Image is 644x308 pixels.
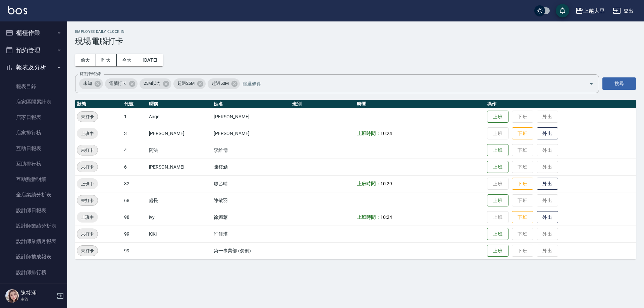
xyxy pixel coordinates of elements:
span: 未打卡 [77,164,98,171]
button: 下班 [512,127,533,140]
td: 阿法 [147,142,212,159]
h3: 現場電腦打卡 [75,37,636,46]
td: 李維儒 [212,142,290,159]
a: 設計師業績月報表 [3,234,64,249]
td: [PERSON_NAME] [147,159,212,175]
button: 櫃檯作業 [3,24,64,42]
td: [PERSON_NAME] [212,108,290,125]
button: 上班 [487,144,508,157]
td: Ivy [147,209,212,226]
span: 上班中 [77,214,98,221]
span: 10:24 [380,131,392,136]
p: 主管 [20,296,55,302]
span: 10:24 [380,214,392,220]
th: 姓名 [212,100,290,109]
button: 上班 [487,245,508,257]
span: 未知 [79,80,96,87]
td: [PERSON_NAME] [212,125,290,142]
a: 全店業績分析表 [3,187,64,202]
a: 設計師業績分析表 [3,218,64,234]
button: 下班 [512,211,533,224]
div: 未知 [79,78,103,89]
a: 店家區間累計表 [3,94,64,110]
td: 68 [122,192,147,209]
span: 未打卡 [77,147,98,154]
a: 設計師日報表 [3,203,64,218]
a: 互助日報表 [3,141,64,156]
a: 互助點數明細 [3,172,64,187]
h5: 陳筱涵 [20,290,55,296]
td: 廖乙晴 [212,175,290,192]
img: Logo [8,6,27,14]
th: 時間 [355,100,485,109]
div: 上越大里 [583,7,605,15]
td: 98 [122,209,147,226]
td: 6 [122,159,147,175]
td: [PERSON_NAME] [147,125,212,142]
button: [DATE] [137,54,163,66]
td: 4 [122,142,147,159]
td: 處長 [147,192,212,209]
th: 狀態 [75,100,122,109]
b: 上班時間： [357,214,380,220]
button: 登出 [610,5,636,17]
button: 上班 [487,161,508,173]
span: 未打卡 [77,197,98,204]
button: 外出 [537,211,558,224]
span: 未打卡 [77,231,98,238]
td: 第一事業部 (勿刪) [212,242,290,259]
img: Person [5,289,19,303]
span: 未打卡 [77,247,98,254]
td: 1 [122,108,147,125]
span: 上班中 [77,130,98,137]
span: 10:29 [380,181,392,186]
div: 25M以內 [140,78,172,89]
button: 搜尋 [602,77,636,90]
span: 25M以內 [140,80,165,87]
td: 99 [122,226,147,242]
button: 外出 [537,178,558,190]
b: 上班時間： [357,131,380,136]
a: 店家排行榜 [3,125,64,140]
div: 超過50M [208,78,240,89]
input: 篩選條件 [241,78,577,89]
span: 上班中 [77,180,98,187]
a: 商品銷售排行榜 [3,280,64,296]
button: 上班 [487,194,508,207]
button: 下班 [512,178,533,190]
th: 暱稱 [147,100,212,109]
button: 預約管理 [3,42,64,59]
a: 報表目錄 [3,79,64,94]
a: 互助排行榜 [3,156,64,172]
button: 昨天 [96,54,117,66]
td: KiKi [147,226,212,242]
button: save [556,4,569,17]
button: 上班 [487,111,508,123]
span: 未打卡 [77,113,98,120]
th: 班別 [290,100,356,109]
a: 店家日報表 [3,110,64,125]
td: 陳敬羽 [212,192,290,209]
button: Open [586,78,597,89]
span: 電腦打卡 [105,80,130,87]
button: 報表及分析 [3,59,64,76]
td: 99 [122,242,147,259]
td: 32 [122,175,147,192]
td: 3 [122,125,147,142]
a: 設計師排行榜 [3,265,64,280]
td: 徐媚蕙 [212,209,290,226]
button: 上越大里 [573,4,607,18]
div: 超過25M [173,78,206,89]
th: 代號 [122,100,147,109]
button: 前天 [75,54,96,66]
td: 許佳琪 [212,226,290,242]
span: 超過25M [173,80,199,87]
button: 上班 [487,228,508,240]
b: 上班時間： [357,181,380,186]
th: 操作 [485,100,636,109]
td: Angel [147,108,212,125]
div: 電腦打卡 [105,78,138,89]
a: 設計師抽成報表 [3,249,64,264]
label: 篩選打卡記錄 [80,71,101,76]
button: 今天 [117,54,138,66]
